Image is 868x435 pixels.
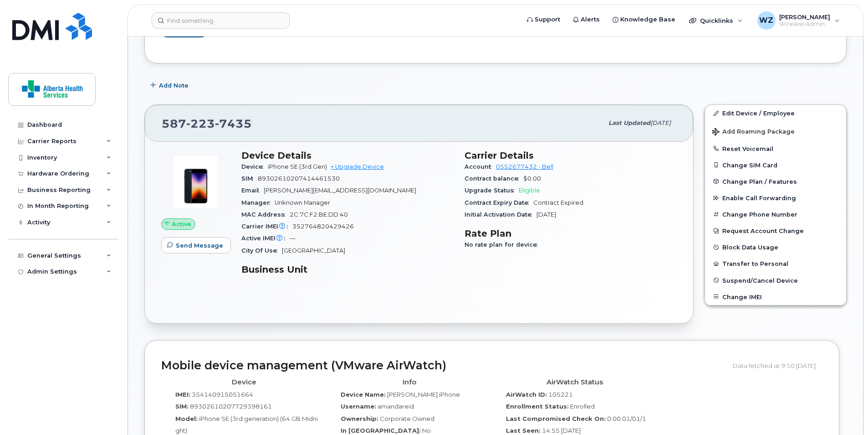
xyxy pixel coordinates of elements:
[705,223,846,239] button: Request Account Change
[506,390,547,399] label: AirWatch ID:
[186,117,215,130] span: 223
[268,163,327,170] span: iPhone SE (3rd Gen)
[705,173,846,190] button: Change Plan / Features
[241,150,454,161] h3: Device Details
[465,199,533,206] span: Contract Expiry Date
[700,17,733,24] span: Quicklinks
[175,414,198,423] label: Model:
[519,187,540,194] span: Eligible
[705,140,846,157] button: Reset Voicemail
[465,228,677,239] h3: Rate Plan
[241,175,258,182] span: SIM
[759,15,773,26] span: WZ
[241,187,264,194] span: Email
[751,11,846,30] div: Wei Zhou
[465,211,536,218] span: Initial Activation Date
[499,378,650,386] h4: AirWatch Status
[387,391,460,398] span: [PERSON_NAME] iPhone
[241,264,454,275] h3: Business Unit
[496,163,553,170] a: 0552677432 - Bell
[190,403,272,410] span: 89302610207729398161
[608,119,650,126] span: Last updated
[548,391,573,398] span: 105221
[722,277,798,284] span: Suspend/Cancel Device
[290,211,348,218] span: 2C:7C:F2:BE:DD:40
[506,426,541,435] label: Last Seen:
[378,403,414,410] span: amandareid
[175,415,318,435] span: iPhone SE (3rd generation) (64 GB Midnight)
[465,175,523,182] span: Contract balance
[705,272,846,289] button: Suspend/Cancel Device
[533,199,583,206] span: Contract Expired
[341,414,378,423] label: Ownership:
[331,163,384,170] a: + Upgrade Device
[258,175,340,182] span: 89302610207414461530
[162,117,252,130] span: 587
[292,223,354,230] span: 352764820429426
[733,357,822,374] div: Data fetched at 9:50 [DATE]
[523,175,541,182] span: $0.00
[712,128,795,137] span: Add Roaming Package
[264,187,416,194] span: [PERSON_NAME][EMAIL_ADDRESS][DOMAIN_NAME]
[144,77,196,93] button: Add Note
[380,415,434,422] span: Corporate Owned
[241,199,275,206] span: Manager
[282,247,345,254] span: [GEOGRAPHIC_DATA]
[161,359,726,372] h2: Mobile device management (VMware AirWatch)
[341,402,376,411] label: Username:
[333,378,485,386] h4: Info
[705,105,846,121] a: Edit Device / Employee
[275,199,330,206] span: Unknown Manager
[705,255,846,272] button: Transfer to Personal
[241,163,268,170] span: Device
[159,81,189,90] span: Add Note
[506,414,606,423] label: Last Compromised Check On:
[705,190,846,206] button: Enable Call Forwarding
[175,402,189,411] label: SIM:
[779,21,830,28] span: Wireless Admin
[521,10,567,29] a: Support
[683,11,749,30] div: Quicklinks
[192,391,253,398] span: 354140915051664
[722,178,797,185] span: Change Plan / Features
[606,10,682,29] a: Knowledge Base
[542,427,581,434] span: 14:55 [DATE]
[722,195,796,202] span: Enable Call Forwarding
[620,15,675,24] span: Knowledge Base
[607,415,646,422] span: 0:00 01/01/1
[705,122,846,140] button: Add Roaming Package
[570,403,595,410] span: Enrolled
[567,10,606,29] a: Alerts
[241,211,290,218] span: MAC Address
[172,220,191,228] span: Active
[536,211,556,218] span: [DATE]
[779,13,830,21] span: [PERSON_NAME]
[241,247,282,254] span: City Of Use
[341,426,421,435] label: In [GEOGRAPHIC_DATA]:
[705,206,846,223] button: Change Phone Number
[705,157,846,173] button: Change SIM Card
[465,187,519,194] span: Upgrade Status
[422,427,431,434] span: No
[241,235,290,242] span: Active IMEI
[705,239,846,255] button: Block Data Usage
[290,235,296,242] span: —
[341,390,386,399] label: Device Name:
[506,402,569,411] label: Enrollment Status:
[168,155,223,209] img: image20231002-3703462-1angbar.jpeg
[650,119,671,126] span: [DATE]
[161,237,231,254] button: Send Message
[241,223,292,230] span: Carrier IMEI
[535,15,560,24] span: Support
[465,150,677,161] h3: Carrier Details
[581,15,600,24] span: Alerts
[465,241,542,248] span: No rate plan for device
[175,390,190,399] label: IMEI:
[152,12,290,29] input: Find something...
[168,378,320,386] h4: Device
[705,289,846,305] button: Change IMEI
[215,117,252,130] span: 7435
[465,163,496,170] span: Account
[176,241,223,250] span: Send Message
